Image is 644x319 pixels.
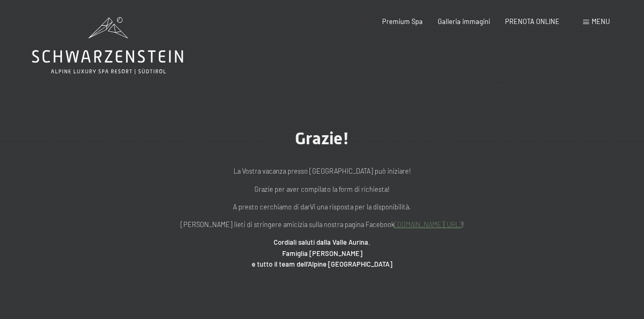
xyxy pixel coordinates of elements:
[108,219,536,230] p: [PERSON_NAME] lieti di stringere amicizia sulla nostra pagina Facebook !
[394,220,462,229] a: [DOMAIN_NAME][URL]
[505,17,560,26] a: PRENOTA ONLINE
[108,166,536,176] p: La Vostra vacanza presso [GEOGRAPHIC_DATA] può iniziare!
[438,17,490,26] a: Galleria immagini
[382,17,423,26] a: Premium Spa
[108,201,536,212] p: A presto cerchiamo di darVi una risposta per la disponibilità.
[252,238,392,268] strong: Cordiali saluti dalla Valle Aurina. Famiglia [PERSON_NAME] e tutto il team dell’Alpine [GEOGRAPHI...
[295,128,349,149] span: Grazie!
[592,17,610,26] span: Menu
[108,184,536,194] p: Grazie per aver compilato la form di richiesta!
